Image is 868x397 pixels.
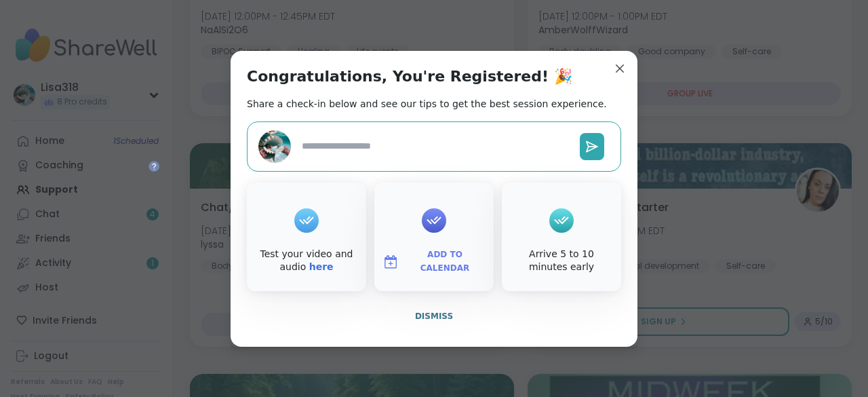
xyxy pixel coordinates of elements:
span: Dismiss [415,311,453,321]
div: Test your video and audio [250,248,363,274]
button: Dismiss [247,302,621,330]
img: Lisa318 [258,130,291,163]
div: Arrive 5 to 10 minutes early [505,248,618,274]
span: Add to Calendar [404,248,486,275]
a: here [309,261,334,272]
h2: Share a check-in below and see our tips to get the best session experience. [247,97,607,111]
img: ShareWell Logomark [382,254,399,270]
h1: Congratulations, You're Registered! 🎉 [247,67,572,86]
button: Add to Calendar [377,248,491,276]
iframe: Spotlight [149,161,159,172]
